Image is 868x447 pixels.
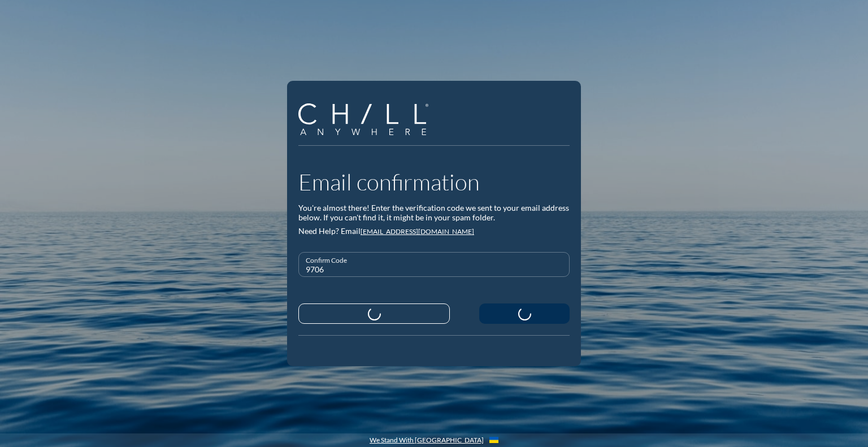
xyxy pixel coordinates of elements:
[489,437,498,443] img: Flag_of_Ukraine.1aeecd60.svg
[298,226,361,236] span: Need Help? Email
[370,436,484,444] a: We Stand With [GEOGRAPHIC_DATA]
[298,203,570,223] div: You're almost there! Enter the verification code we sent to your email address below. If you can'...
[298,168,570,196] h1: Email confirmation
[298,103,437,137] a: Company Logo
[306,262,562,276] input: Confirm Code
[298,103,428,136] img: Company Logo
[361,227,474,236] a: [EMAIL_ADDRESS][DOMAIN_NAME]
